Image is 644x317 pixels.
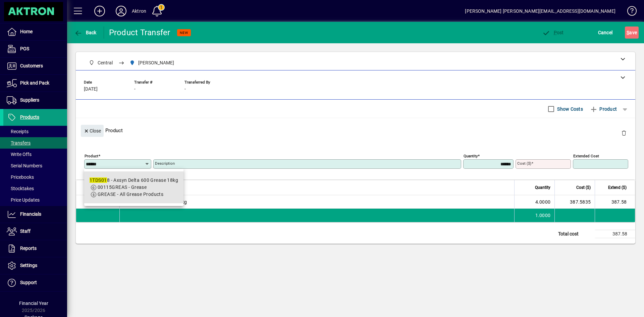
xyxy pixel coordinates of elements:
td: 4.0000 [514,195,554,209]
a: Reports [3,240,67,257]
span: Transfers [7,140,31,146]
span: Staff [20,228,31,234]
app-page-header-button: Close [79,127,105,134]
span: Financial Year [19,301,48,306]
span: Products [20,114,39,120]
button: Close [81,125,104,137]
span: ost [542,30,564,35]
span: Cancel [598,27,613,38]
button: Save [625,27,639,39]
app-page-header-button: Back [67,27,104,39]
a: Home [3,23,67,40]
span: Receipts [7,129,29,134]
span: [DATE] [84,87,98,92]
a: Financials [3,206,67,223]
button: Post [540,27,566,39]
span: Serial Numbers [7,163,42,168]
div: Product Transfer [109,27,170,38]
span: - [134,87,136,92]
a: Serial Numbers [3,160,67,171]
div: 8 - Axsyn Delta 600 Grease 18kg [90,177,178,184]
td: 1.0000 [514,209,554,222]
span: S [627,30,629,35]
button: Cancel [596,27,614,39]
span: 00115GREAS - Grease [98,184,147,190]
span: Support [20,280,37,285]
td: 387.58 [595,230,635,238]
span: Write Offs [7,152,32,157]
mat-label: Description [155,161,175,166]
app-page-header-button: Delete [616,130,632,136]
a: Price Updates [3,194,67,206]
button: Profile [110,5,132,17]
button: Delete [616,125,632,141]
span: Stocktakes [7,186,34,191]
mat-option: 1TDS018 - Axsyn Delta 600 Grease 18kg [84,171,183,203]
a: POS [3,41,67,57]
span: Close [84,125,101,137]
a: Settings [3,257,67,274]
span: Extend ($) [608,184,627,191]
span: Price Updates [7,197,40,203]
a: Receipts [3,126,67,137]
a: Support [3,274,67,291]
label: Show Costs [556,106,583,112]
a: Pricebooks [3,171,67,183]
mat-label: Extended Cost [573,154,599,158]
span: Pricebooks [7,174,34,180]
a: Knowledge Base [622,1,636,23]
span: Customers [20,63,43,68]
span: GREASE - All Grease Products [98,192,163,197]
span: NEW [180,31,188,35]
div: Product [76,118,635,143]
td: Total cost [555,230,595,238]
span: POS [20,46,29,51]
button: Add [89,5,110,17]
a: Customers [3,58,67,74]
div: Aktron [132,6,146,16]
a: Suppliers [3,92,67,109]
td: 387.5835 [554,195,595,209]
span: Reports [20,246,37,251]
div: [PERSON_NAME] [PERSON_NAME][EMAIL_ADDRESS][DOMAIN_NAME] [465,6,615,16]
mat-label: Quantity [464,154,478,158]
span: Back [74,30,97,35]
a: Transfers [3,137,67,149]
a: Staff [3,223,67,240]
td: 387.58 [595,195,635,209]
span: - [184,87,186,92]
span: Settings [20,263,37,268]
span: ave [627,27,637,38]
mat-label: Product [85,154,98,158]
a: Pick and Pack [3,75,67,92]
a: Write Offs [3,149,67,160]
span: Quantity [535,184,550,191]
span: Financials [20,211,41,217]
a: Stocktakes [3,183,67,194]
mat-label: Cost ($) [517,161,531,166]
span: Suppliers [20,97,39,103]
span: Pick and Pack [20,80,49,86]
em: 1TDS01 [90,177,107,183]
span: P [554,30,557,35]
span: Cost ($) [576,184,591,191]
span: Home [20,29,33,34]
button: Back [72,27,98,39]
